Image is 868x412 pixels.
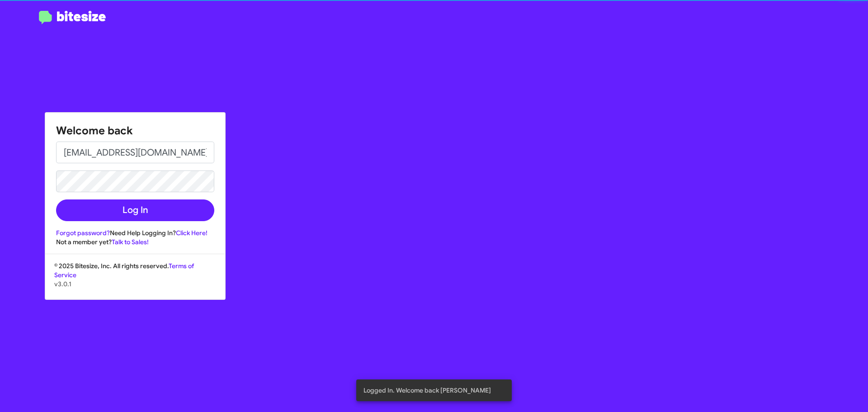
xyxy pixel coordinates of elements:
h1: Welcome back [56,123,214,138]
p: v3.0.1 [54,279,216,289]
a: Talk to Sales! [112,238,149,246]
div: Need Help Logging In? [56,228,214,237]
button: Log In [56,199,214,221]
span: Logged In. Welcome back [PERSON_NAME] [363,386,491,395]
a: Forgot password? [56,229,110,237]
a: Click Here! [176,229,208,237]
div: Not a member yet? [56,237,214,246]
input: Email address [56,142,214,163]
div: © 2025 Bitesize, Inc. All rights reserved. [45,261,225,299]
